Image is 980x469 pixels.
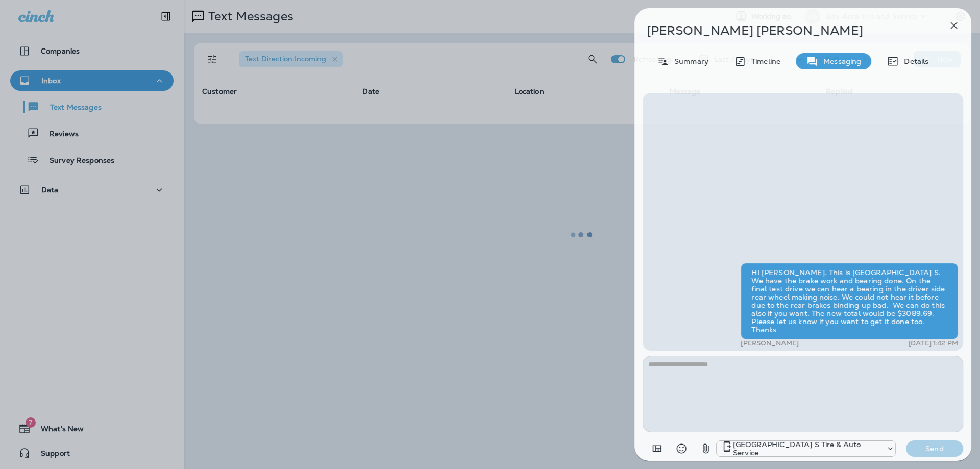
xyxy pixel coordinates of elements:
p: Details [899,57,929,65]
button: Add in a premade template [647,438,667,459]
div: HI [PERSON_NAME]. This is [GEOGRAPHIC_DATA] S. We have the brake work and bearing done. On the fi... [741,263,959,339]
p: Timeline [746,57,780,65]
p: Messaging [818,57,861,65]
div: +1 (410) 795-4333 [717,440,895,457]
p: [PERSON_NAME] [PERSON_NAME] [647,23,925,38]
button: Select an emoji [671,438,692,459]
p: [GEOGRAPHIC_DATA] S Tire & Auto Service [733,440,881,457]
p: [PERSON_NAME] [741,339,799,348]
p: [DATE] 1:42 PM [909,339,958,348]
p: Summary [669,57,708,65]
